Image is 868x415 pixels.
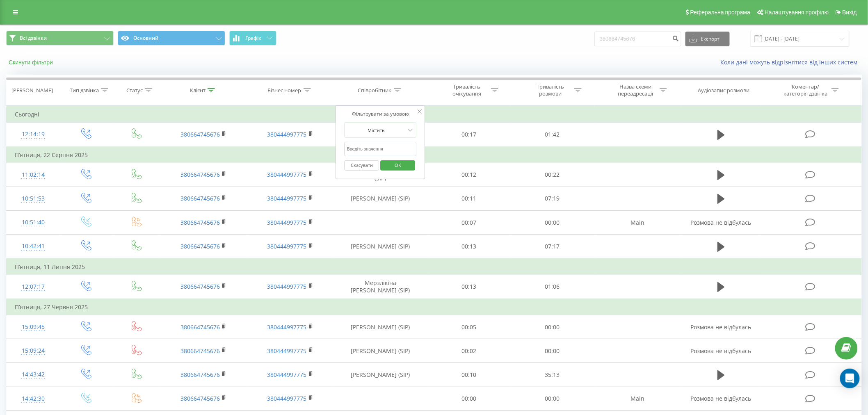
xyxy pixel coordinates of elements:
[267,283,307,290] a: 380444997775
[7,147,862,163] td: П’ятниця, 22 Серпня 2025
[594,387,681,410] td: Main
[229,31,276,46] button: Графік
[11,87,53,94] div: [PERSON_NAME]
[358,87,392,94] div: Співробітник
[511,235,594,259] td: 07:17
[7,106,862,123] td: Сьогодні
[180,194,220,202] a: 380664745676
[721,58,862,66] a: Коли дані можуть відрізнятися вiд інших систем
[511,211,594,235] td: 00:00
[6,31,114,46] button: Всі дзвінки
[267,371,307,379] a: 380444997775
[245,35,261,41] span: Графік
[511,339,594,363] td: 00:00
[427,275,511,299] td: 00:13
[691,323,752,331] span: Розмова не відбулась
[345,142,417,156] input: Введіть значення
[380,160,415,171] button: OK
[427,315,511,339] td: 00:05
[698,87,750,94] div: Аудіозапис розмови
[267,347,307,355] a: 380444997775
[267,194,307,202] a: 380444997775
[15,191,52,207] div: 10:51:53
[333,123,427,147] td: [PERSON_NAME] (SIP)
[840,369,860,388] div: Open Intercom Messenger
[333,363,427,387] td: [PERSON_NAME] (SIP)
[180,371,220,379] a: 380664745676
[427,163,511,187] td: 00:12
[180,394,220,402] a: 380664745676
[691,394,752,402] span: Розмова не відбулась
[180,171,220,178] a: 380664745676
[267,171,307,178] a: 380444997775
[594,211,681,235] td: Main
[15,391,52,407] div: 14:42:30
[427,211,511,235] td: 00:07
[528,83,572,97] div: Тривалість розмови
[180,242,220,250] a: 380664745676
[267,323,307,331] a: 380444997775
[511,275,594,299] td: 01:06
[6,59,57,66] button: Скинути фільтри
[427,235,511,259] td: 00:13
[427,387,511,410] td: 00:00
[118,31,225,46] button: Основний
[180,283,220,290] a: 380664745676
[70,87,99,94] div: Тип дзвінка
[781,83,829,97] div: Коментар/категорія дзвінка
[180,130,220,138] a: 380664745676
[126,87,143,94] div: Статус
[333,235,427,259] td: [PERSON_NAME] (SIP)
[511,123,594,147] td: 01:42
[333,275,427,299] td: Мерзлікіна [PERSON_NAME] (SIP)
[15,126,52,142] div: 12:14:19
[690,9,751,16] span: Реферальна програма
[7,259,862,275] td: П’ятниця, 11 Липня 2025
[427,339,511,363] td: 00:02
[345,160,379,171] button: Скасувати
[594,32,681,46] input: Пошук за номером
[427,123,511,147] td: 00:17
[427,187,511,210] td: 00:11
[511,315,594,339] td: 00:00
[511,187,594,210] td: 07:19
[15,214,52,230] div: 10:51:40
[765,9,829,16] span: Налаштування профілю
[7,299,862,315] td: П’ятниця, 27 Червня 2025
[267,394,307,402] a: 380444997775
[20,35,47,41] span: Всі дзвінки
[267,219,307,226] a: 380444997775
[15,279,52,295] div: 12:07:17
[691,219,752,226] span: Розмова не відбулась
[268,87,302,94] div: Бізнес номер
[15,319,52,335] div: 15:09:45
[386,159,409,171] span: OK
[843,9,857,16] span: Вихід
[180,219,220,226] a: 380664745676
[691,347,752,355] span: Розмова не відбулась
[614,83,658,97] div: Назва схеми переадресації
[15,367,52,383] div: 14:43:42
[511,387,594,410] td: 00:00
[427,363,511,387] td: 00:10
[511,363,594,387] td: 35:13
[333,339,427,363] td: [PERSON_NAME] (SIP)
[15,167,52,183] div: 11:02:14
[685,32,730,46] button: Експорт
[180,323,220,331] a: 380664745676
[190,87,206,94] div: Клієнт
[333,163,427,187] td: Кравчук [PERSON_NAME] (SIP)
[333,187,427,210] td: [PERSON_NAME] (SIP)
[180,347,220,355] a: 380664745676
[15,238,52,254] div: 10:42:41
[333,315,427,339] td: [PERSON_NAME] (SIP)
[267,242,307,250] a: 380444997775
[267,130,307,138] a: 380444997775
[345,110,417,118] div: Фільтрувати за умовою
[445,83,489,97] div: Тривалість очікування
[511,163,594,187] td: 00:22
[15,343,52,359] div: 15:09:24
